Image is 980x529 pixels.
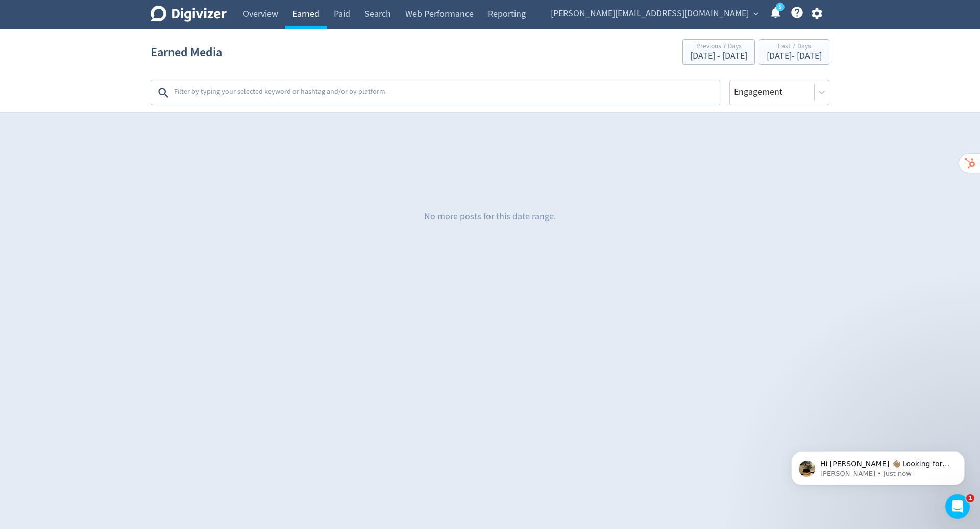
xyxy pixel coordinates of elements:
[751,9,761,18] span: expand_more
[551,6,749,22] span: [PERSON_NAME][EMAIL_ADDRESS][DOMAIN_NAME]
[779,4,781,11] text: 5
[151,36,222,68] h1: Earned Media
[966,494,974,502] span: 1
[682,39,755,65] button: Previous 7 Days[DATE] - [DATE]
[776,3,785,11] a: 5
[690,43,747,52] div: Previous 7 Days
[547,6,761,22] button: [PERSON_NAME][EMAIL_ADDRESS][DOMAIN_NAME]
[690,52,747,61] div: [DATE] - [DATE]
[767,52,822,61] div: [DATE] - [DATE]
[945,494,970,519] iframe: Intercom live chat
[424,210,556,223] p: No more posts for this date range.
[759,39,829,65] button: Last 7 Days[DATE]- [DATE]
[776,430,980,501] iframe: Intercom notifications message
[767,43,822,52] div: Last 7 Days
